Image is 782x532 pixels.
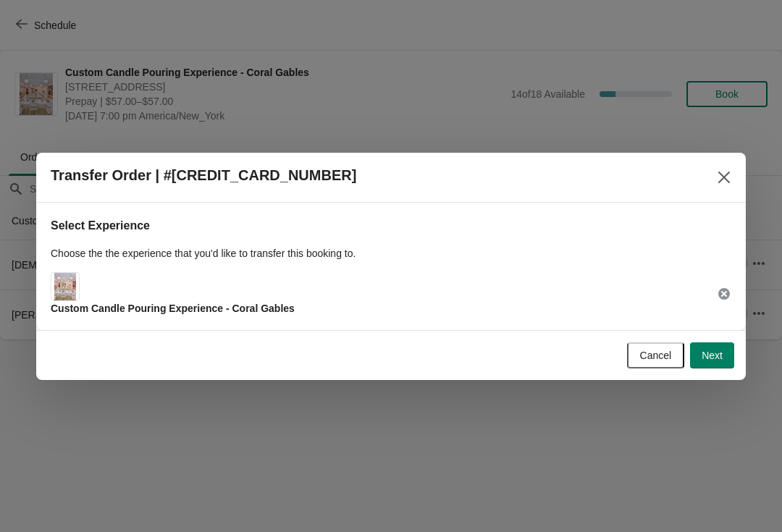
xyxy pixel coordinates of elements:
span: Custom Candle Pouring Experience - Coral Gables [51,303,295,314]
h2: Transfer Order | #[CREDIT_CARD_NUMBER] [51,167,356,184]
span: Cancel [640,350,672,361]
h2: Select Experience [51,217,731,235]
img: Main Experience Image [54,273,77,300]
button: Cancel [627,342,685,368]
span: Next [702,350,723,361]
button: Close [711,164,737,190]
button: Next [690,342,734,368]
p: Choose the the experience that you'd like to transfer this booking to. [51,246,731,261]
